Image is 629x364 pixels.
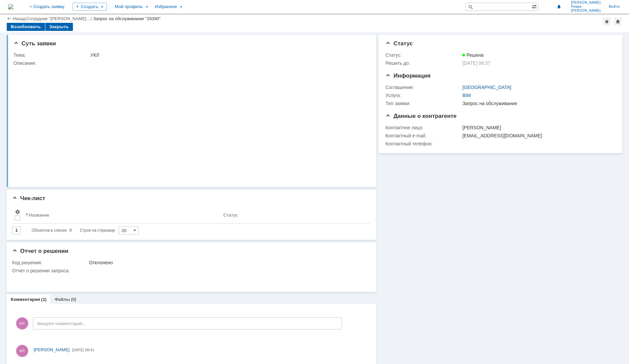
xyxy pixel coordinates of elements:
div: Контактный e-mail: [385,133,461,138]
div: Решить до: [385,60,461,66]
a: Файлы [54,297,70,302]
span: [PERSON_NAME] [571,9,601,13]
a: Перейти на домашнюю страницу [8,4,13,9]
div: Запрос на обслуживание [462,101,612,106]
th: Статус [221,207,365,224]
th: Название [23,207,221,224]
span: Суть заявки [13,40,56,47]
div: [PERSON_NAME] [462,125,612,130]
div: Код решения: [12,260,88,265]
div: Описание: [13,60,367,66]
div: Статус: [385,52,461,58]
div: 0 [70,226,72,234]
div: Соглашение: [385,85,461,90]
a: Сотрудник "[PERSON_NAME]… [27,16,91,21]
div: УКЛ [90,52,366,58]
span: Настройки [15,209,20,215]
span: Расширенный поиск [532,3,538,9]
span: Роман [571,5,601,9]
div: Услуга: [385,93,461,98]
a: Комментарии [11,297,40,302]
div: Сделать домашней страницей [614,17,622,26]
span: Объектов в списке: [32,228,68,233]
div: (1) [41,297,47,302]
div: Запрос на обслуживание "29390" [93,16,161,21]
div: Контактное лицо: [385,125,461,130]
span: [PERSON_NAME] [571,1,601,5]
span: Решена [462,52,484,58]
a: Назад [13,16,25,21]
div: Тема: [13,52,89,58]
span: Отчет о решении [12,248,68,254]
div: Тип заявки: [385,101,461,106]
span: АР [16,317,28,329]
span: [DATE] 08:37 [462,60,490,66]
span: Чек-лист [12,195,45,201]
div: [EMAIL_ADDRESS][DOMAIN_NAME] [462,133,612,138]
div: Отчет о решении запроса: [12,268,367,273]
span: Информация [385,73,430,79]
div: Отклонено [89,260,366,265]
span: 08:41 [85,348,95,352]
span: [PERSON_NAME] [34,347,70,352]
i: Строк на странице: [32,226,116,234]
div: Создать [73,3,107,11]
div: (0) [71,297,76,302]
div: Статус [223,213,238,218]
span: [DATE] [72,348,84,352]
a: BIM [462,93,471,98]
a: [PERSON_NAME] [34,347,70,353]
div: / [27,16,93,21]
div: Контактный телефон: [385,141,461,146]
img: logo [8,4,13,9]
div: | [25,16,26,21]
div: Добавить в избранное [603,17,611,26]
span: Данные о контрагенте [385,113,457,119]
span: Статус [385,40,413,47]
a: [GEOGRAPHIC_DATA] [462,85,511,90]
div: Название [29,213,49,218]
